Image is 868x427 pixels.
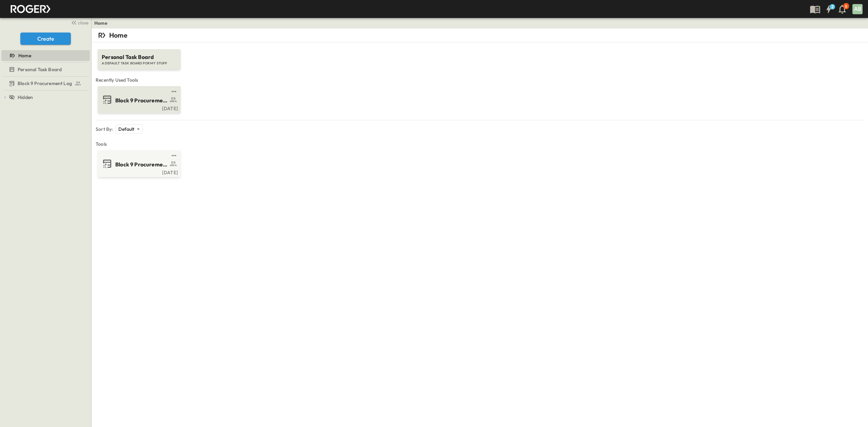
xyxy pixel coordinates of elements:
[115,97,168,104] span: Block 9 Procurement Log
[115,161,168,168] span: Block 9 Procurement Log
[102,61,177,66] span: A DEFAULT TASK BOARD FOR MY STUFF
[109,30,127,40] p: Home
[845,4,847,9] p: 8
[170,151,178,160] button: test
[97,42,181,70] a: Personal Task BoardA DEFAULT TASK BOARD FOR MY STUFF
[118,126,134,133] p: Default
[18,80,72,87] span: Block 9 Procurement Log
[94,20,107,26] a: Home
[99,158,178,169] a: Block 9 Procurement Log
[96,126,113,133] p: Sort By:
[102,53,177,61] span: Personal Task Board
[831,4,833,9] h6: 2
[1,64,90,75] div: Personal Task Boardtest
[18,94,33,101] span: Hidden
[99,94,178,105] a: Block 9 Procurement Log
[1,79,88,88] a: Block 9 Procurement Log
[852,3,863,15] button: AB
[68,18,90,27] button: close
[18,66,62,73] span: Personal Task Board
[1,78,90,89] div: Block 9 Procurement Logtest
[822,3,835,15] button: 2
[116,124,142,134] div: Default
[94,20,112,26] nav: breadcrumbs
[1,51,88,60] a: Home
[96,141,864,147] span: Tools
[78,19,88,26] span: close
[96,77,864,83] span: Recently Used Tools
[20,33,71,45] button: Create
[852,4,863,14] div: AB
[1,65,88,74] a: Personal Task Board
[99,169,178,175] a: [DATE]
[18,52,31,59] span: Home
[99,105,178,110] a: [DATE]
[170,87,178,96] button: test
